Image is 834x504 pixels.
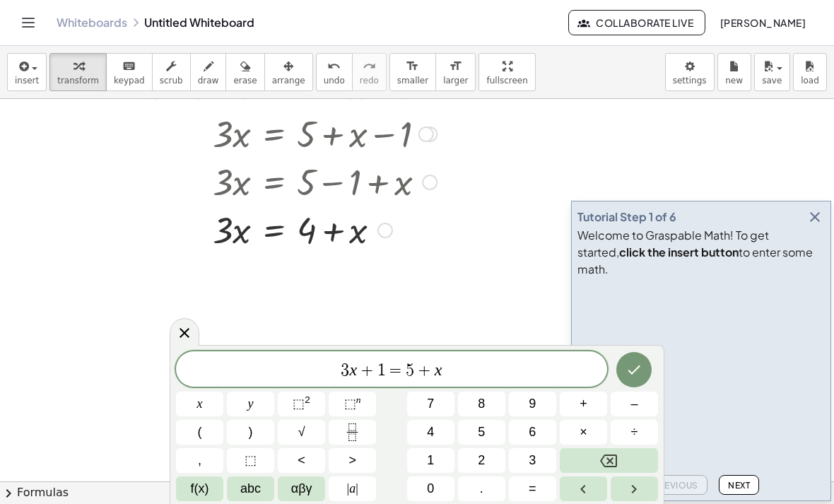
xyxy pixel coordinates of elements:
button: load [793,53,827,91]
button: Superscript [329,392,376,416]
div: Welcome to Graspable Math! To get started, to enter some math. [577,227,825,278]
span: αβγ [291,479,312,498]
span: 7 [427,394,434,414]
button: Left arrow [560,476,607,501]
button: redoredo [352,53,387,91]
span: 0 [427,479,434,498]
span: × [580,423,587,442]
button: ( [176,420,223,445]
i: format_size [406,58,419,75]
button: Fraction [329,420,376,445]
button: Functions [176,476,223,501]
span: , [198,451,201,470]
span: + [414,362,435,379]
div: Tutorial Step 1 of 6 [577,209,676,225]
span: 8 [478,394,485,414]
button: undoundo [316,53,353,91]
span: new [725,76,743,86]
button: arrange [264,53,313,91]
span: erase [233,76,257,86]
span: scrub [160,76,183,86]
span: > [348,451,356,470]
button: 5 [458,420,505,445]
span: smaller [397,76,428,86]
button: Equals [509,476,556,501]
button: new [717,53,751,91]
span: | [356,481,358,496]
button: Collaborate Live [568,10,705,35]
span: draw [198,76,219,86]
span: + [357,362,377,379]
span: 1 [427,451,434,470]
button: Toggle navigation [17,11,40,34]
span: √ [298,423,305,442]
button: settings [665,53,715,91]
b: click the insert button [619,245,739,259]
span: f(x) [191,479,209,498]
button: [PERSON_NAME] [708,10,817,35]
button: 8 [458,392,505,416]
button: Backspace [560,448,658,473]
button: format_sizelarger [435,53,476,91]
i: undo [327,58,341,75]
span: = [386,362,406,379]
button: x [176,392,223,416]
button: Square root [278,420,325,445]
span: . [480,479,483,498]
i: keyboard [122,58,136,75]
span: x [197,394,203,414]
button: Minus [611,392,658,416]
button: Times [560,420,607,445]
button: keyboardkeypad [106,53,153,91]
button: transform [49,53,107,91]
button: Done [616,352,652,387]
span: abc [240,479,261,498]
button: 1 [407,448,454,473]
span: 3 [529,451,536,470]
button: insert [7,53,47,91]
button: Less than [278,448,325,473]
button: erase [225,53,264,91]
i: format_size [449,58,462,75]
button: 7 [407,392,454,416]
span: load [801,76,819,86]
button: Alphabet [227,476,274,501]
button: fullscreen [478,53,535,91]
sup: 2 [305,394,310,405]
button: Squared [278,392,325,416]
span: redo [360,76,379,86]
span: undo [324,76,345,86]
span: ) [249,423,253,442]
span: = [529,479,536,498]
button: Absolute value [329,476,376,501]
var: x [435,361,442,379]
span: save [762,76,782,86]
button: Divide [611,420,658,445]
span: – [630,394,638,414]
span: 6 [529,423,536,442]
a: Whiteboards [57,16,127,30]
button: y [227,392,274,416]
button: Greek alphabet [278,476,325,501]
sup: n [356,394,361,405]
span: fullscreen [486,76,527,86]
button: 9 [509,392,556,416]
button: Plus [560,392,607,416]
var: x [349,361,357,379]
span: y [248,394,254,414]
span: 2 [478,451,485,470]
span: ⬚ [245,451,257,470]
span: insert [15,76,39,86]
span: ⬚ [344,397,356,411]
span: | [347,481,350,496]
span: 4 [427,423,434,442]
span: arrange [272,76,305,86]
button: save [754,53,790,91]
span: keypad [114,76,145,86]
button: Greater than [329,448,376,473]
span: settings [673,76,707,86]
span: larger [443,76,468,86]
span: < [298,451,305,470]
button: 6 [509,420,556,445]
span: [PERSON_NAME] [720,16,806,29]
